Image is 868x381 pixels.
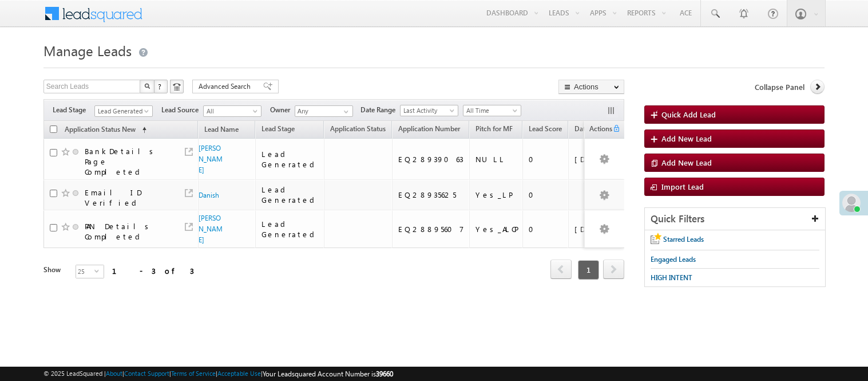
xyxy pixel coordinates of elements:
div: 1 - 3 of 3 [112,264,194,277]
span: Import Lead [661,182,704,191]
div: 0 [529,190,563,200]
a: Lead Generated [94,105,153,117]
span: Lead Stage [261,124,295,133]
span: Lead Source [161,105,203,115]
span: Application Status New [65,125,136,133]
span: Manage Leads [43,41,132,60]
span: next [603,260,624,279]
a: [PERSON_NAME] [199,144,223,174]
div: Quick Filters [645,208,825,230]
a: prev [550,261,572,279]
div: Yes_ALCP [475,224,517,234]
a: Danish [199,191,219,199]
a: Date of Birth [569,123,619,138]
a: Show All Items [338,106,352,117]
a: All Time [463,105,521,116]
div: Show [43,265,66,275]
div: EQ28935625 [398,190,464,200]
a: Acceptable Use [217,370,261,377]
span: Date of Birth [574,124,613,133]
span: Collapse Panel [755,82,804,92]
div: 0 [529,224,563,234]
a: [PERSON_NAME] [199,214,223,244]
span: Last Activity [401,105,455,116]
span: Advanced Search [199,81,254,92]
a: Lead Score [523,123,568,138]
a: Last Activity [400,105,458,116]
span: HIGH INTENT [651,273,692,282]
span: Owner [270,105,295,115]
button: Actions [558,80,624,94]
span: Add New Lead [661,158,712,167]
div: [DATE] [574,224,614,234]
span: select [94,268,104,273]
div: PAN Details Completed [85,221,171,242]
span: Starred Leads [663,235,704,243]
a: Contact Support [124,370,169,377]
button: ? [154,80,168,93]
span: Quick Add Lead [661,109,716,119]
input: Check all records [50,125,57,133]
div: Lead Generated [261,184,319,205]
span: Lead Generated [95,106,149,116]
a: About [106,370,122,377]
span: Add New Lead [661,133,712,143]
span: Your Leadsquared Account Number is [263,370,393,378]
div: NULL [475,154,517,164]
a: Application Status [324,123,391,138]
div: Lead Generated [261,219,319,239]
span: All [204,106,258,116]
span: Lead Score [529,124,562,133]
div: Yes_LP [475,190,517,200]
div: Lead Generated [261,149,319,170]
span: Actions [584,123,612,138]
span: 39660 [376,370,393,378]
input: Type to Search [295,105,353,117]
span: Pitch for MF [475,124,513,133]
span: 25 [76,265,94,278]
a: Pitch for MF [470,123,518,138]
a: Lead Stage [256,123,300,138]
a: All [203,105,261,117]
span: Application Number [398,124,460,133]
span: Engaged Leads [651,255,696,264]
img: Search [144,83,150,89]
div: EQ28939063 [398,154,464,164]
span: All Time [463,105,518,116]
div: Email ID Verified [85,187,171,208]
span: Lead Stage [53,105,94,115]
span: © 2025 LeadSquared | | | | | [43,368,393,379]
div: 0 [529,154,563,164]
span: prev [550,260,572,279]
a: next [603,261,624,279]
span: Application Status [330,124,386,133]
div: [DATE] [574,154,614,164]
span: (sorted ascending) [137,125,146,135]
a: Terms of Service [171,370,216,377]
div: EQ28895607 [398,224,464,234]
a: Application Number [393,123,466,138]
span: Date Range [360,105,400,115]
a: Lead Name [199,123,244,138]
div: BankDetails Page Completed [85,146,171,177]
span: ? [158,81,163,91]
a: Application Status New (sorted ascending) [59,123,152,138]
span: 1 [578,260,599,280]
